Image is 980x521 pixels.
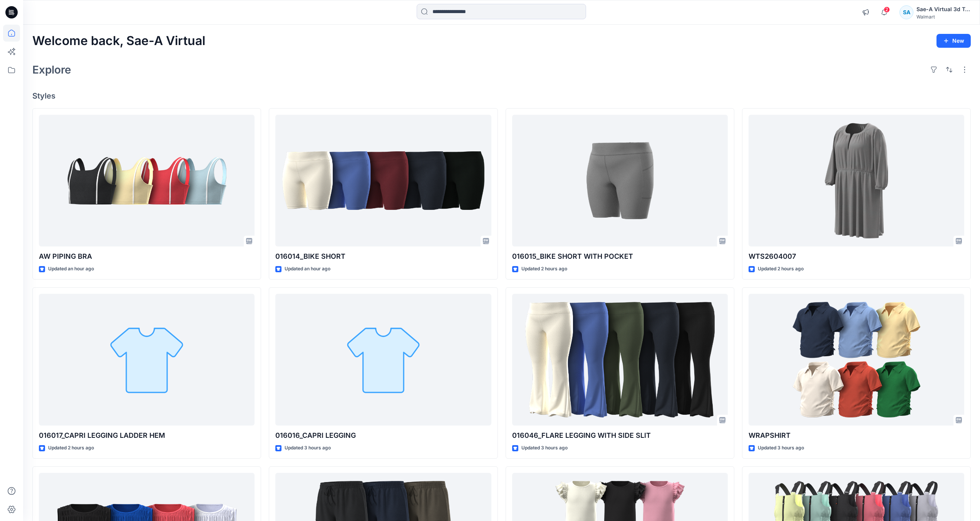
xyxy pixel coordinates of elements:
[39,294,255,426] a: 016017_CAPRI LEGGING LADDER HEM
[32,91,971,101] h4: Styles
[916,14,970,20] div: Walmart
[521,265,567,273] p: Updated 2 hours ago
[749,294,964,426] a: WRAPSHIRT
[749,251,964,262] p: WTS2604007
[39,251,255,262] p: AW PIPING BRA
[275,294,491,426] a: 016016_CAPRI LEGGING
[48,265,94,273] p: Updated an hour ago
[32,34,205,48] h2: Welcome back, Sae-A Virtual
[900,5,913,19] div: SA
[512,115,728,247] a: 016015_BIKE SHORT WITH POCKET
[285,265,330,273] p: Updated an hour ago
[884,7,890,13] span: 2
[39,115,255,247] a: AW PIPING BRA
[39,430,255,441] p: 016017_CAPRI LEGGING LADDER HEM
[275,251,491,262] p: 016014_BIKE SHORT
[285,444,331,452] p: Updated 3 hours ago
[749,430,964,441] p: WRAPSHIRT
[521,444,568,452] p: Updated 3 hours ago
[512,430,728,441] p: 016046_FLARE LEGGING WITH SIDE SLIT
[32,64,71,76] h2: Explore
[512,251,728,262] p: 016015_BIKE SHORT WITH POCKET
[512,294,728,426] a: 016046_FLARE LEGGING WITH SIDE SLIT
[48,444,94,452] p: Updated 2 hours ago
[275,115,491,247] a: 016014_BIKE SHORT
[758,444,804,452] p: Updated 3 hours ago
[916,5,970,14] div: Sae-A Virtual 3d Team
[275,430,491,441] p: 016016_CAPRI LEGGING
[758,265,804,273] p: Updated 2 hours ago
[936,34,971,48] button: New
[749,115,964,247] a: WTS2604007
